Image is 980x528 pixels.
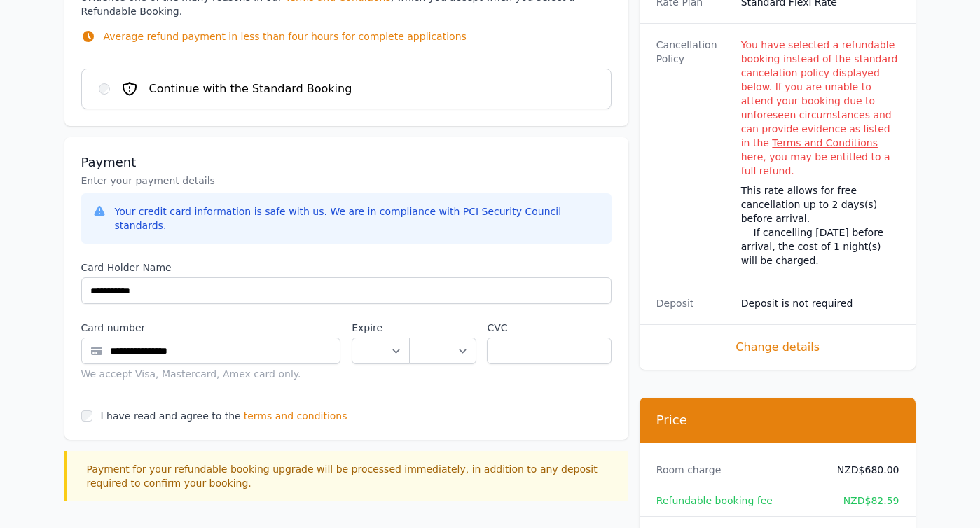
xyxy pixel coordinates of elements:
[656,339,899,356] span: Change details
[656,412,899,429] h3: Price
[656,463,815,477] dt: Room charge
[741,183,899,268] div: This rate allows for free cancellation up to 2 days(s) before arrival. If cancelling [DATE] befor...
[656,38,730,268] dt: Cancellation Policy
[115,204,600,232] div: Your credit card information is safe with us. We are in compliance with PCI Security Council stan...
[101,410,241,422] label: I have read and agree to the
[81,174,612,188] p: Enter your payment details
[826,463,899,477] dd: NZD$680.00
[826,494,899,508] dd: NZD$82.59
[81,154,612,171] h3: Payment
[149,81,352,97] span: Continue with the Standard Booking
[772,137,878,148] a: Terms and Conditions
[81,367,341,381] div: We accept Visa, Mastercard, Amex card only.
[487,321,611,335] label: CVC
[87,462,617,490] p: Payment for your refundable booking upgrade will be processed immediately, in addition to any dep...
[410,321,476,335] label: .
[352,321,410,335] label: Expire
[81,260,612,275] label: Card Holder Name
[741,296,899,310] dd: Deposit is not required
[81,321,341,335] label: Card number
[104,29,467,43] p: Average refund payment in less than four hours for complete applications
[244,409,347,423] span: terms and conditions
[656,296,730,310] dt: Deposit
[741,38,899,178] div: You have selected a refundable booking instead of the standard cancelation policy displayed below...
[656,494,815,508] dt: Refundable booking fee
